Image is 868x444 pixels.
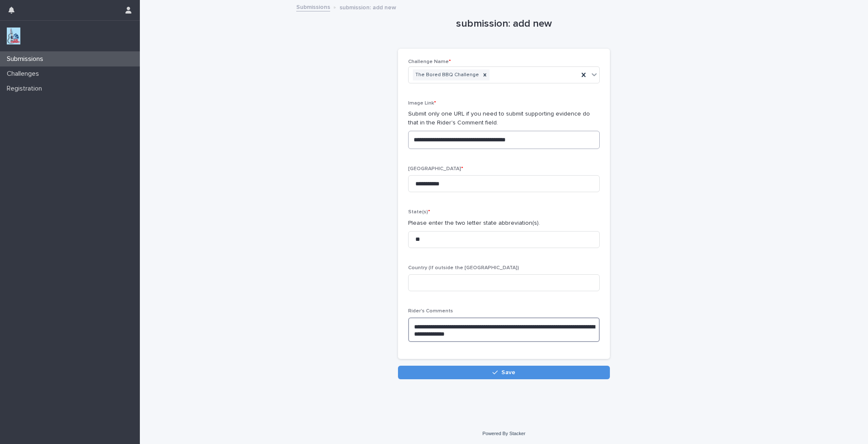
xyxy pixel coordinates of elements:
[398,18,610,30] h1: submission: add new
[296,2,330,11] a: Submissions
[482,431,525,436] a: Powered By Stacker
[3,55,50,63] p: Submissions
[3,70,46,78] p: Challenges
[408,210,430,215] span: State(s)
[408,101,436,106] span: Image Link
[501,370,515,375] span: Save
[408,265,519,270] span: Country (If outside the [GEOGRAPHIC_DATA])
[3,85,49,93] p: Registration
[408,219,600,228] p: Please enter the two letter state abbreviation(s).
[408,166,463,171] span: [GEOGRAPHIC_DATA]
[408,110,600,127] p: Submit only one URL if you need to submit supporting evidence do that in the Rider's Comment field.
[7,28,20,44] img: jxsLJbdS1eYBI7rVAS4p
[408,309,453,314] span: Rider's Comments
[413,69,480,81] div: The Bored BBQ Challenge
[408,59,451,64] span: Challenge Name
[398,366,610,379] button: Save
[339,2,396,11] p: submission: add new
